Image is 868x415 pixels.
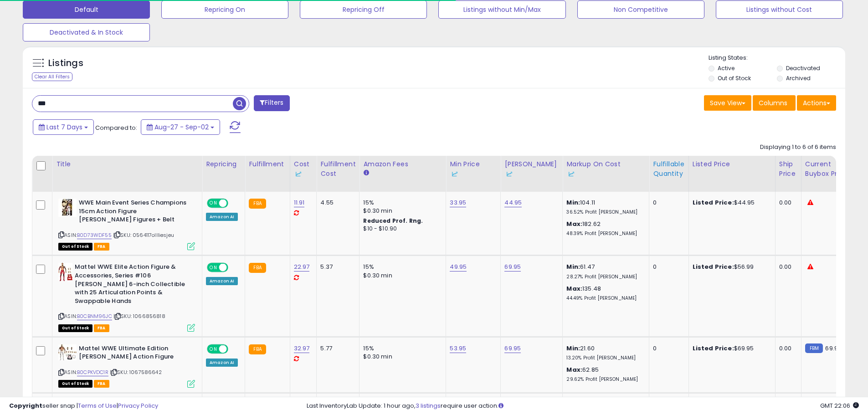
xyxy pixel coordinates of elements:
[154,123,209,132] span: Aug-27 - Sep-02
[566,169,645,179] div: Some or all of the values in this column are provided from Inventory Lab.
[450,198,466,207] a: 33.95
[58,344,195,387] div: ASIN:
[653,263,681,271] div: 0
[566,159,645,179] div: Markup on Cost
[208,200,219,207] span: ON
[58,324,92,332] span: All listings that are currently out of stock and unavailable for purchase on Amazon
[9,402,158,410] div: seller snap | |
[759,98,787,108] span: Columns
[566,262,580,271] b: Min:
[693,262,734,271] b: Listed Price:
[566,231,642,237] p: 48.39% Profit [PERSON_NAME]
[504,198,522,207] a: 44.95
[450,159,497,179] div: Min Price
[566,344,642,361] div: 21.60
[206,159,241,169] div: Repricing
[77,313,112,320] a: B0CBNM96JC
[693,198,734,207] b: Listed Price:
[79,344,190,364] b: Mattel WWE Ultimate Edition [PERSON_NAME] Action Figure
[23,23,150,41] button: Deactivated & In Stock
[504,169,514,179] img: InventoryLab Logo
[577,0,704,19] button: Non Competitive
[56,159,198,169] div: Title
[363,272,439,280] div: $0.30 min
[779,344,794,353] div: 0.00
[504,344,521,353] a: 69.95
[566,284,582,293] b: Max:
[206,359,238,367] div: Amazon AI
[249,199,266,209] small: FBA
[704,95,751,111] button: Save View
[566,365,582,374] b: Max:
[300,0,427,19] button: Repricing Off
[206,277,238,285] div: Amazon AI
[825,344,842,353] span: 69.99
[75,263,185,307] b: Mattel WWE Elite Action Figure & Accessories, Series #106 [PERSON_NAME] 6-inch Collectible with 2...
[779,199,794,207] div: 0.00
[294,198,305,207] a: 11.91
[450,169,459,179] img: InventoryLab Logo
[566,220,582,228] b: Max:
[294,169,303,179] img: InventoryLab Logo
[718,74,751,82] label: Out of Stock
[779,159,797,179] div: Ship Price
[693,344,768,353] div: $69.95
[363,344,439,353] div: 15%
[294,169,313,179] div: Some or all of the values in this column are provided from Inventory Lab.
[566,220,642,237] div: 182.62
[95,123,137,132] span: Compared to:
[438,0,565,19] button: Listings without Min/Max
[653,199,681,207] div: 0
[249,159,286,169] div: Fulfillment
[566,199,642,215] div: 104.11
[653,159,684,179] div: Fulfillable Quantity
[118,401,158,410] a: Privacy Policy
[58,199,195,249] div: ASIN:
[113,231,174,239] span: | SKU: 0564117ollliesjeu
[563,156,649,192] th: The percentage added to the cost of goods (COGS) that forms the calculator for Min & Max prices.
[249,344,266,354] small: FBA
[32,72,72,81] div: Clear All Filters
[504,159,559,179] div: [PERSON_NAME]
[46,123,82,132] span: Last 7 Days
[820,401,859,410] span: 2025-09-10 22:06 GMT
[693,263,768,271] div: $56.99
[753,95,796,111] button: Columns
[566,344,580,353] b: Min:
[363,353,439,361] div: $0.30 min
[227,345,241,353] span: OFF
[363,217,423,225] b: Reduced Prof. Rng.
[110,369,162,376] span: | SKU: 1067586642
[363,169,369,177] small: Amazon Fees.
[786,64,820,72] label: Deactivated
[141,119,220,135] button: Aug-27 - Sep-02
[566,198,580,207] b: Min:
[416,401,441,410] a: 3 listings
[33,119,94,135] button: Last 7 Days
[566,209,642,215] p: 36.52% Profit [PERSON_NAME]
[566,355,642,361] p: 13.20% Profit [PERSON_NAME]
[254,95,289,111] button: Filters
[208,264,219,272] span: ON
[77,369,108,376] a: B0CPKVDC1R
[206,213,238,221] div: Amazon AI
[320,159,355,179] div: Fulfillment Cost
[805,343,823,353] small: FBM
[94,324,109,332] span: FBA
[566,366,642,383] div: 62.85
[294,344,310,353] a: 32.97
[58,344,77,360] img: 41BQ5-b5ORL._SL40_.jpg
[58,243,92,251] span: All listings that are currently out of stock and unavailable for purchase on Amazon
[363,199,439,207] div: 15%
[566,169,575,179] img: InventoryLab Logo
[320,263,352,271] div: 5.37
[249,263,266,273] small: FBA
[307,402,859,410] div: Last InventoryLab Update: 1 hour ago, require user action.
[94,243,109,251] span: FBA
[450,344,466,353] a: 53.95
[94,380,109,388] span: FBA
[227,264,241,272] span: OFF
[48,57,83,70] h5: Listings
[786,74,811,82] label: Archived
[779,263,794,271] div: 0.00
